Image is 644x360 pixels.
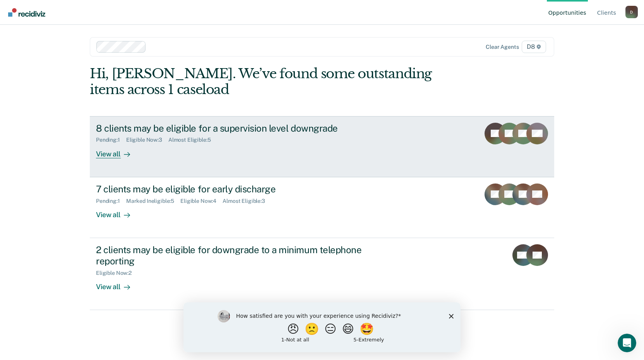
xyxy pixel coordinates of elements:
[90,238,554,310] a: 2 clients may be eligible for downgrade to a minimum telephone reportingEligible Now:2View all
[96,198,126,204] div: Pending : 1
[8,8,45,17] img: Recidiviz
[90,116,554,177] a: 8 clients may be eligible for a supervision level downgradePending:1Eligible Now:3Almost Eligible...
[126,137,168,143] div: Eligible Now : 3
[522,41,546,53] span: D8
[618,334,636,352] iframe: Intercom live chat
[223,198,271,204] div: Almost Eligible : 3
[96,244,368,267] div: 2 clients may be eligible for downgrade to a minimum telephone reporting
[90,177,554,238] a: 7 clients may be eligible for early dischargePending:1Marked Ineligible:5Eligible Now:4Almost Eli...
[180,198,223,204] div: Eligible Now : 4
[96,183,368,195] div: 7 clients may be eligible for early discharge
[96,270,138,276] div: Eligible Now : 2
[96,276,139,291] div: View all
[96,143,139,158] div: View all
[96,137,126,143] div: Pending : 1
[126,198,180,204] div: Marked Ineligible : 5
[96,204,139,219] div: View all
[183,302,461,352] iframe: Survey by Kim from Recidiviz
[625,6,638,18] button: Profile dropdown button
[625,6,638,18] div: D
[96,123,368,134] div: 8 clients may be eligible for a supervision level downgrade
[168,137,217,143] div: Almost Eligible : 5
[90,66,461,98] div: Hi, [PERSON_NAME]. We’ve found some outstanding items across 1 caseload
[486,44,519,50] div: Clear agents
